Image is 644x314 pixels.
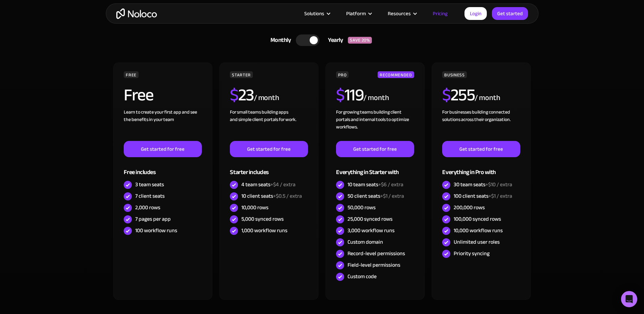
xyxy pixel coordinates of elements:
[424,9,456,18] a: Pricing
[338,9,379,18] div: Platform
[348,215,392,223] div: 25,000 synced rows
[348,192,404,200] div: 50 client seats
[348,37,372,44] div: SAVE 20%
[454,250,490,257] div: Priority syncing
[454,215,501,223] div: 100,000 synced rows
[230,79,238,111] span: $
[380,191,404,201] span: +$1 / extra
[442,87,475,103] h2: 255
[262,35,296,45] div: Monthly
[348,204,376,211] div: 50,000 rows
[464,7,487,20] a: Login
[336,141,414,157] a: Get started for free
[442,71,467,78] div: BUSINESS
[230,87,254,103] h2: 23
[475,93,500,103] div: / month
[241,227,287,234] div: 1,000 workflow runs
[304,9,324,18] div: Solutions
[379,9,424,18] div: Resources
[346,9,366,18] div: Platform
[241,181,295,188] div: 4 team seats
[135,227,177,234] div: 100 workflow runs
[124,157,201,179] div: Free includes
[124,141,201,157] a: Get started for free
[442,79,451,111] span: $
[348,261,400,269] div: Field-level permissions
[336,108,414,141] div: For growing teams building client portals and internal tools to optimize workflows.
[454,238,500,246] div: Unlimited user roles
[336,79,344,111] span: $
[488,191,512,201] span: +$1 / extra
[454,204,485,211] div: 200,000 rows
[442,157,520,179] div: Everything in Pro with
[442,141,520,157] a: Get started for free
[241,215,284,223] div: 5,000 synced rows
[378,71,414,78] div: RECOMMENDED
[336,71,349,78] div: PRO
[442,108,520,141] div: For businesses building connected solutions across their organization. ‍
[388,9,411,18] div: Resources
[348,227,395,234] div: 3,000 workflow runs
[230,141,308,157] a: Get started for free
[348,250,405,257] div: Record-level permissions
[348,273,377,280] div: Custom code
[124,71,139,78] div: FREE
[241,204,268,211] div: 10,000 rows
[230,157,308,179] div: Starter includes
[454,192,512,200] div: 100 client seats
[363,93,389,103] div: / month
[348,181,403,188] div: 10 team seats
[230,71,253,78] div: STARTER
[135,192,165,200] div: 7 client seats
[336,157,414,179] div: Everything in Starter with
[454,227,503,234] div: 10,000 workflow runs
[135,204,160,211] div: 2,000 rows
[116,8,157,19] a: home
[230,108,308,141] div: For small teams building apps and simple client portals for work. ‍
[336,87,363,103] h2: 119
[348,238,383,246] div: Custom domain
[485,179,512,190] span: +$10 / extra
[124,87,153,103] h2: Free
[273,191,302,201] span: +$0.5 / extra
[454,181,512,188] div: 30 team seats
[492,7,528,20] a: Get started
[241,192,302,200] div: 10 client seats
[621,291,637,307] div: Open Intercom Messenger
[124,108,201,141] div: Learn to create your first app and see the benefits in your team ‍
[135,215,171,223] div: 7 pages per app
[319,35,348,45] div: Yearly
[296,9,338,18] div: Solutions
[254,93,279,103] div: / month
[135,181,164,188] div: 3 team seats
[270,179,295,190] span: +$4 / extra
[378,179,403,190] span: +$6 / extra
